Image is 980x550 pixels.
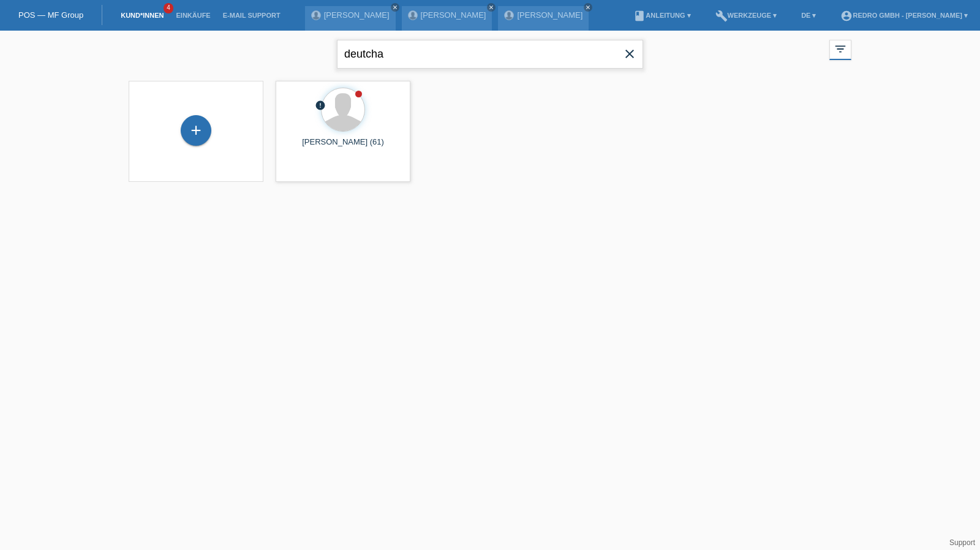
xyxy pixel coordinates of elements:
a: account_circleRedro GmbH - [PERSON_NAME] ▾ [834,12,974,19]
div: Kund*in hinzufügen [181,120,211,141]
a: buildWerkzeuge ▾ [709,12,783,19]
input: Suche... [337,40,643,69]
i: filter_list [834,42,847,56]
a: DE ▾ [795,12,822,19]
a: Kund*innen [115,12,170,19]
div: [PERSON_NAME] (61) [285,137,401,157]
i: close [392,4,398,10]
i: build [715,10,728,22]
a: Support [949,538,975,547]
div: Unbestätigt, in Bearbeitung [315,100,326,113]
a: close [487,3,496,12]
a: [PERSON_NAME] [517,10,582,20]
a: close [391,3,399,12]
a: Einkäufe [170,12,216,19]
a: [PERSON_NAME] [324,10,390,20]
i: account_circle [840,10,853,22]
i: close [622,47,637,61]
a: close [584,3,592,12]
a: bookAnleitung ▾ [627,12,696,19]
i: error [315,100,326,111]
a: POS — MF Group [18,10,83,20]
span: 4 [164,3,173,13]
i: close [488,4,494,10]
a: [PERSON_NAME] [421,10,486,20]
i: close [585,4,591,10]
i: book [633,10,646,22]
a: E-Mail Support [217,12,287,19]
